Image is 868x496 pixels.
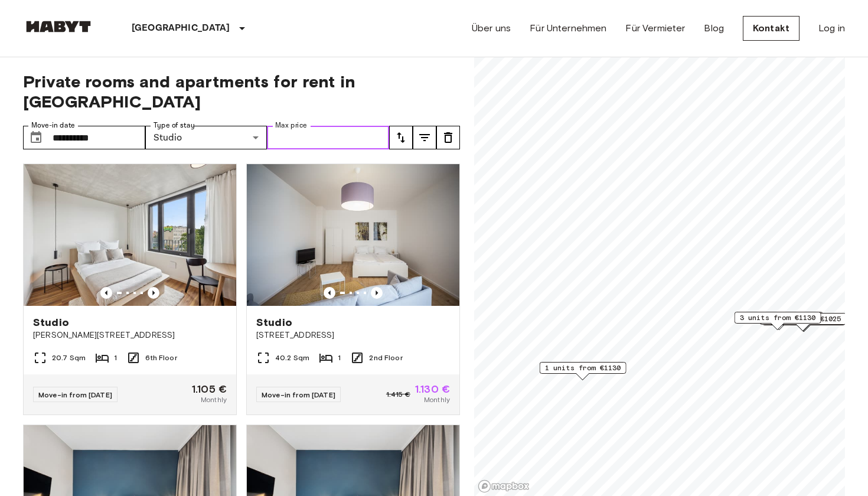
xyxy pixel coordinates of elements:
[31,120,75,130] label: Move-in date
[324,287,335,299] button: Previous image
[247,164,459,306] img: Marketing picture of unit DE-01-089-003-01H
[154,120,195,130] label: Type of stay
[256,329,450,341] span: [STREET_ADDRESS]
[33,329,227,341] span: [PERSON_NAME][STREET_ADDRESS]
[24,126,48,149] button: Choose date, selected date is 1 Oct 2025
[415,384,450,394] span: 1.130 €
[424,394,450,405] span: Monthly
[275,353,309,363] span: 40.2 Sqm
[100,287,112,299] button: Previous image
[145,353,177,363] span: 6th Floor
[743,16,800,41] a: Kontakt
[145,126,267,149] div: Studio
[740,312,816,323] span: 3 units from €1130
[389,126,413,149] button: tune
[52,353,86,363] span: 20.7 Sqm
[246,164,460,415] a: Marketing picture of unit DE-01-089-003-01HPrevious imagePrevious imageStudio[STREET_ADDRESS]40.2...
[148,287,159,299] button: Previous image
[625,21,685,35] a: Für Vermieter
[530,21,606,35] a: Für Unternehmen
[735,312,821,330] div: Map marker
[704,21,724,35] a: Blog
[23,21,94,32] img: Habyt
[338,353,341,363] span: 1
[818,21,845,35] a: Log in
[371,287,383,299] button: Previous image
[201,394,227,405] span: Monthly
[262,390,335,399] span: Move-in from [DATE]
[275,120,307,130] label: Max price
[736,312,823,330] div: Map marker
[256,315,292,329] span: Studio
[478,479,530,493] a: Mapbox logo
[114,353,117,363] span: 1
[765,314,841,324] span: 1 units from €1025
[545,363,621,373] span: 1 units from €1130
[38,390,112,399] span: Move-in from [DATE]
[369,353,402,363] span: 2nd Floor
[472,21,511,35] a: Über uns
[23,164,237,415] a: Marketing picture of unit DE-01-186-627-01Previous imagePrevious imageStudio[PERSON_NAME][STREET_...
[386,389,410,400] span: 1.415 €
[23,71,460,112] span: Private rooms and apartments for rent in [GEOGRAPHIC_DATA]
[192,384,227,394] span: 1.105 €
[132,21,230,35] p: [GEOGRAPHIC_DATA]
[24,164,236,306] img: Marketing picture of unit DE-01-186-627-01
[436,126,460,149] button: tune
[413,126,436,149] button: tune
[540,362,626,380] div: Map marker
[33,315,69,329] span: Studio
